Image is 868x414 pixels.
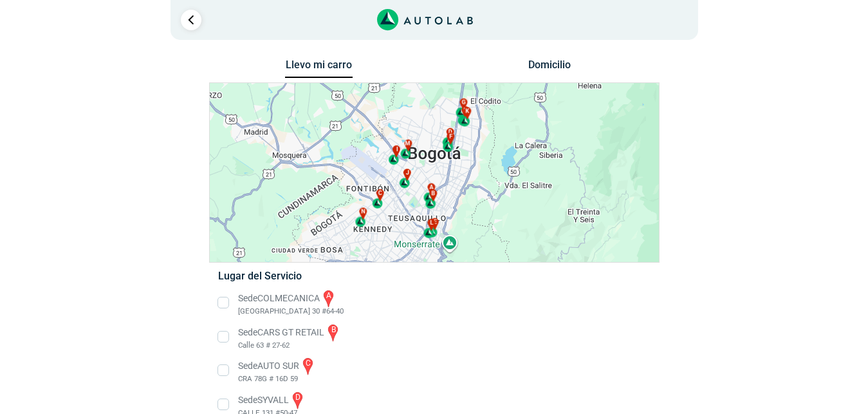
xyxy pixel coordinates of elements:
span: m [405,140,410,149]
span: j [405,169,409,178]
span: a [429,183,433,193]
button: Domicilio [515,59,583,77]
h5: Lugar del Servicio [218,270,650,282]
span: n [361,207,365,216]
span: g [461,99,465,108]
span: h [463,106,467,115]
button: Llevo mi carro [285,59,353,79]
span: i [396,146,398,155]
span: b [431,189,435,198]
span: 1 [670,9,682,31]
span: c [378,189,382,198]
a: Link al sitio de autolab [377,13,473,25]
span: f [449,133,452,142]
span: d [448,128,452,137]
a: Ir al paso anterior [181,10,201,30]
span: e [433,218,436,227]
span: k [465,107,469,116]
span: l [430,219,433,228]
